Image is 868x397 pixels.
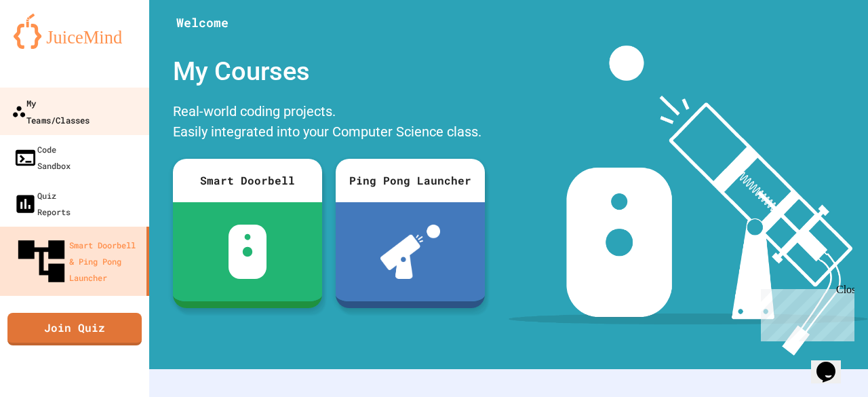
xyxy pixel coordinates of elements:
div: Real-world coding projects. Easily integrated into your Computer Science class. [166,98,492,149]
img: sdb-white.svg [229,225,267,279]
div: My Courses [166,45,492,98]
iframe: chat widget [755,284,854,341]
a: Join Quiz [7,313,142,345]
div: Code Sandbox [14,141,71,174]
iframe: chat widget [811,343,854,383]
img: banner-image-my-projects.png [509,45,868,356]
div: Smart Doorbell [173,159,322,202]
img: logo-orange.svg [14,14,136,49]
div: Smart Doorbell & Ping Pong Launcher [14,233,141,289]
img: ppl-with-ball.png [380,225,441,279]
div: My Teams/Classes [12,94,90,128]
div: Chat with us now!Close [5,5,94,86]
div: Ping Pong Launcher [336,159,485,202]
div: Quiz Reports [14,187,71,220]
